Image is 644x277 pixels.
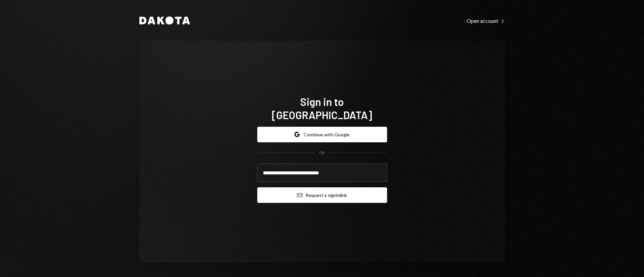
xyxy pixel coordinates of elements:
[257,95,387,121] h1: Sign in to [GEOGRAPHIC_DATA]
[319,150,325,156] div: OR
[257,127,387,142] button: Continue with Google
[467,17,505,24] a: Open account
[257,187,387,203] button: Request a signinlink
